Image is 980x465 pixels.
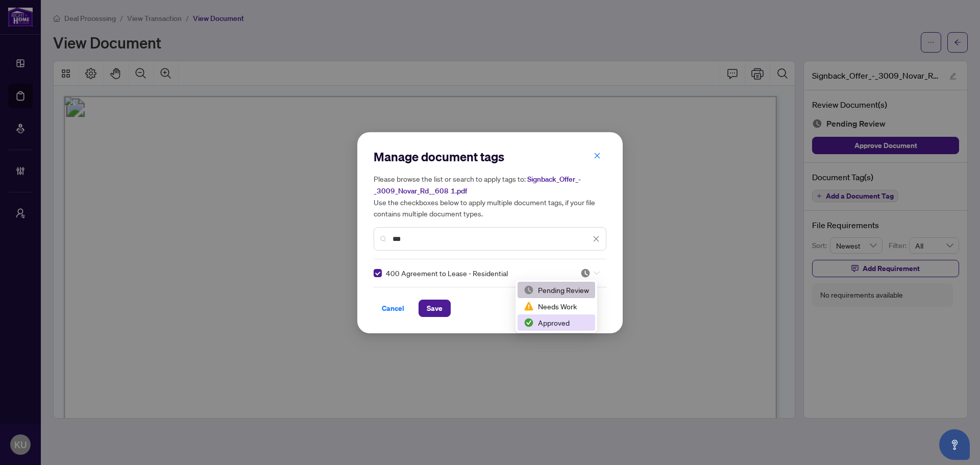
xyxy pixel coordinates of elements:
[518,298,595,314] div: Needs Work
[594,152,601,159] span: close
[518,282,595,298] div: Pending Review
[580,268,591,278] img: status
[524,301,534,311] img: status
[374,300,412,317] button: Cancel
[524,301,589,312] div: Needs Work
[374,175,581,195] span: Signback_Offer_-_3009_Novar_Rd__608 1.pdf
[593,235,600,242] span: close
[386,267,508,279] span: 400 Agreement to Lease - Residential
[524,317,589,328] div: Approved
[939,429,970,460] button: Open asap
[524,317,534,328] img: status
[580,268,600,278] span: Pending Review
[419,300,451,317] button: Save
[427,300,443,316] span: Save
[524,285,534,295] img: status
[382,300,404,316] span: Cancel
[518,314,595,331] div: Approved
[374,149,606,165] h2: Manage document tags
[524,284,589,296] div: Pending Review
[374,173,606,219] h5: Please browse the list or search to apply tags to: Use the checkboxes below to apply multiple doc...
